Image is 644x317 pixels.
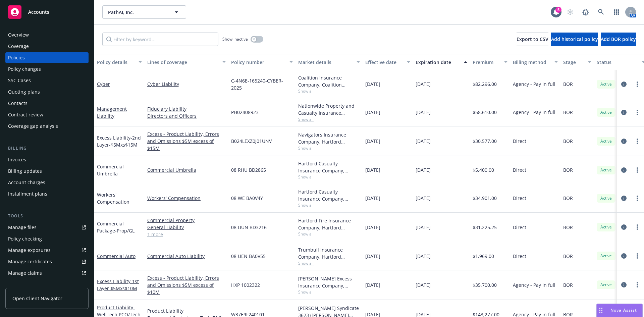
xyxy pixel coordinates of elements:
[513,224,526,231] span: Direct
[102,5,186,19] button: PathAI, Inc.
[5,64,89,74] a: Policy changes
[599,109,613,115] span: Active
[365,166,380,173] span: [DATE]
[8,245,51,256] div: Manage exposures
[296,54,363,70] button: Market details
[5,213,89,219] div: Tools
[231,166,266,173] span: 08 RHU BD2865
[513,195,526,202] span: Direct
[147,307,226,314] a: Product Liability
[5,109,89,120] a: Contract review
[5,30,89,40] a: Overview
[597,59,638,66] div: Status
[8,75,31,86] div: SSC Cases
[298,88,360,94] span: Show all
[147,166,226,173] a: Commercial Umbrella
[97,278,139,292] span: - 1st Layer $5Mxs$10M
[115,227,135,234] span: - Prop/GL
[298,145,360,151] span: Show all
[470,54,510,70] button: Premium
[620,194,628,202] a: circleInformation
[416,166,431,173] span: [DATE]
[8,109,43,120] div: Contract review
[413,54,470,70] button: Expiration date
[97,81,110,87] a: Cyber
[416,253,431,260] span: [DATE]
[416,59,460,66] div: Expiration date
[594,5,608,19] a: Search
[563,224,573,231] span: BOR
[97,220,135,234] a: Commercial Package
[610,307,637,313] span: Nova Assist
[97,192,129,205] a: Workers' Compensation
[5,222,89,233] a: Manage files
[416,81,431,88] span: [DATE]
[5,245,89,256] span: Manage exposures
[513,59,550,66] div: Billing method
[365,81,380,88] span: [DATE]
[365,109,380,116] span: [DATE]
[147,105,226,112] a: Fiduciary Liability
[633,223,641,231] a: more
[97,253,136,259] a: Commercial Auto
[633,252,641,260] a: more
[97,135,141,148] a: Excess Liability
[513,138,526,145] span: Direct
[8,279,40,290] div: Manage BORs
[473,253,494,260] span: $1,969.00
[8,256,52,267] div: Manage certificates
[8,30,29,40] div: Overview
[147,112,226,119] a: Directors and Officers
[8,189,47,199] div: Installment plans
[231,253,266,260] span: 08 UEN BA0V55
[147,274,226,296] a: Excess - Product Liability, Errors and Omissions $5M excess of $10M
[231,77,293,91] span: C-4N6E-165240-CYBER-2025
[599,195,613,201] span: Active
[231,109,259,116] span: PH02408923
[298,102,360,116] div: Nationwide Property and Casualty Insurance Company, Nationwide Insurance Company
[620,223,628,231] a: circleInformation
[8,154,26,165] div: Invoices
[298,246,360,260] div: Trumbull Insurance Company, Hartford Insurance Group
[5,3,89,21] a: Accounts
[620,108,628,116] a: circleInformation
[231,138,272,145] span: B024LEXZ0J01UNV
[231,224,267,231] span: 08 UUN BD3216
[8,98,28,109] div: Contacts
[8,52,25,63] div: Policies
[365,138,380,145] span: [DATE]
[563,109,573,116] span: BOR
[416,281,431,288] span: [DATE]
[5,166,89,176] a: Billing updates
[8,64,41,74] div: Policy changes
[517,33,548,46] button: Export to CSV
[147,224,226,231] a: General Liability
[416,224,431,231] span: [DATE]
[147,81,226,88] a: Cyber Liability
[298,174,360,180] span: Show all
[416,109,431,116] span: [DATE]
[599,138,613,144] span: Active
[5,145,89,152] div: Billing
[231,59,285,66] div: Policy number
[601,33,636,46] button: Add BOR policy
[298,160,360,174] div: Hartford Casualty Insurance Company, Hartford Insurance Group
[5,75,89,86] a: SSC Cases
[5,177,89,188] a: Account charges
[147,231,226,238] a: 1 more
[365,253,380,260] span: [DATE]
[633,137,641,145] a: more
[8,177,45,188] div: Account charges
[231,195,263,202] span: 08 WE BA0V4Y
[563,281,573,288] span: BOR
[563,253,573,260] span: BOR
[108,9,166,16] span: PathAI, Inc.
[5,189,89,199] a: Installment plans
[8,222,37,233] div: Manage files
[563,59,584,66] div: Stage
[147,195,226,202] a: Workers' Compensation
[5,233,89,244] a: Policy checking
[563,195,573,202] span: BOR
[473,281,497,288] span: $35,700.00
[8,41,29,52] div: Coverage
